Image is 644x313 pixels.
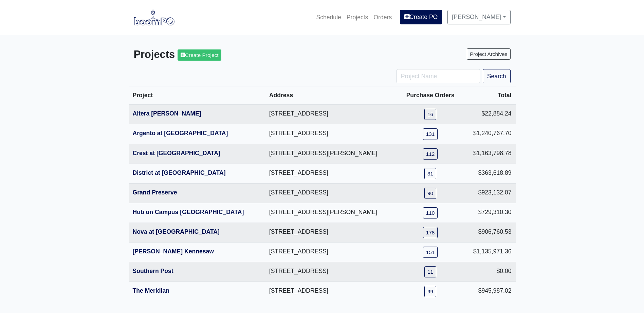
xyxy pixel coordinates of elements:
[265,223,398,242] td: [STREET_ADDRESS]
[423,207,438,218] a: 110
[133,287,170,294] a: The Meridian
[265,144,398,164] td: [STREET_ADDRESS][PERSON_NAME]
[265,243,398,262] td: [STREET_ADDRESS]
[397,69,480,83] input: Project Name
[265,183,398,203] td: [STREET_ADDRESS]
[400,10,442,24] a: Create PO
[313,10,344,25] a: Schedule
[265,104,398,124] td: [STREET_ADDRESS]
[133,110,201,117] a: Altera [PERSON_NAME]
[344,10,371,25] a: Projects
[447,10,510,24] a: [PERSON_NAME]
[265,262,398,282] td: [STREET_ADDRESS]
[398,86,463,105] th: Purchase Orders
[483,69,511,83] button: Search
[462,86,515,105] th: Total
[133,189,177,196] a: Grand Preserve
[133,130,228,137] a: Argento at [GEOGRAPHIC_DATA]
[462,243,515,262] td: $1,135,971.36
[424,109,436,120] a: 16
[423,128,438,140] a: 131
[424,188,436,199] a: 90
[265,164,398,183] td: [STREET_ADDRESS]
[265,124,398,144] td: [STREET_ADDRESS]
[462,104,515,124] td: $22,884.24
[178,49,221,61] a: Create Project
[462,262,515,282] td: $0.00
[462,144,515,164] td: $1,163,798.78
[423,148,438,160] a: 112
[133,268,173,274] a: Southern Post
[423,247,438,258] a: 151
[424,168,436,179] a: 31
[265,203,398,223] td: [STREET_ADDRESS][PERSON_NAME]
[462,124,515,144] td: $1,240,767.70
[423,227,438,238] a: 178
[371,10,394,25] a: Orders
[265,86,398,105] th: Address
[462,164,515,183] td: $363,618.89
[133,150,220,156] a: Crest at [GEOGRAPHIC_DATA]
[129,86,265,105] th: Project
[424,286,436,297] a: 99
[462,203,515,223] td: $729,310.30
[462,282,515,301] td: $945,987.02
[133,209,244,215] a: Hub on Campus [GEOGRAPHIC_DATA]
[424,266,436,277] a: 11
[133,248,214,255] a: [PERSON_NAME] Kennesaw
[462,223,515,242] td: $906,760.53
[133,169,226,176] a: District at [GEOGRAPHIC_DATA]
[265,282,398,301] td: [STREET_ADDRESS]
[134,9,174,25] img: boomPO
[134,48,317,61] h3: Projects
[462,183,515,203] td: $923,132.07
[133,228,220,235] a: Nova at [GEOGRAPHIC_DATA]
[467,48,510,60] a: Project Archives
